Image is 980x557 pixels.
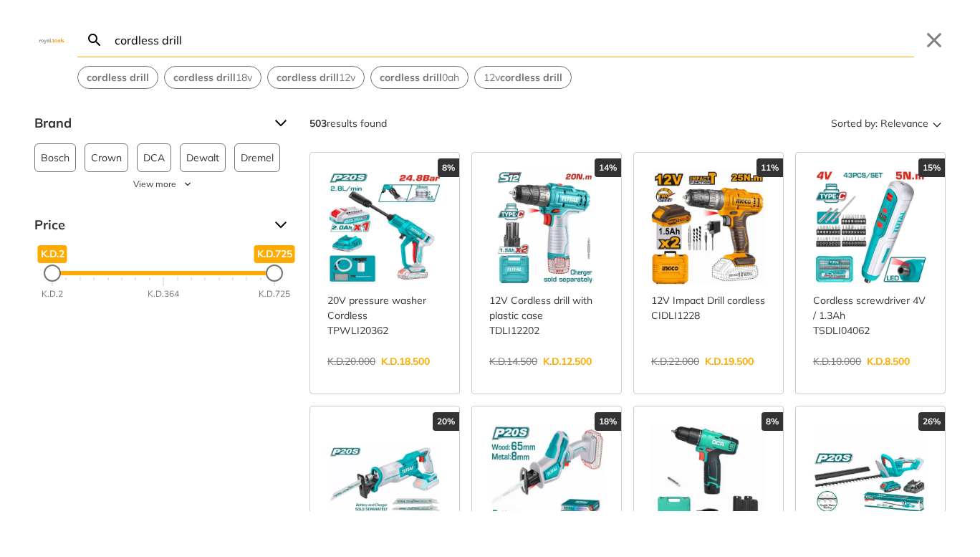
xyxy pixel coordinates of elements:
span: Crown [91,144,122,171]
svg: Search [86,32,103,49]
button: Select suggestion: cordless drill 18v [165,67,261,88]
span: 18v [173,70,252,85]
button: Sorted by:Relevance Sort [828,112,946,135]
span: 12v [277,70,355,85]
span: Brand [34,112,264,135]
button: Dremel [234,143,280,172]
div: Suggestion: cordless drill [77,66,158,89]
svg: Sort [928,115,946,132]
div: 8% [438,158,459,177]
span: 12v [484,70,562,85]
input: Search… [112,23,914,57]
div: 11% [756,158,783,177]
span: Dewalt [186,144,219,171]
button: View more [34,178,292,191]
button: Dewalt [180,143,226,172]
strong: cordless drill [277,71,339,84]
div: Suggestion: cordless drill 0ah [370,66,469,89]
div: 8% [762,412,783,431]
div: Maximum Price [266,265,283,282]
span: Price [34,214,264,237]
div: 20% [433,412,459,431]
div: Suggestion: cordless drill 18v [164,66,261,89]
div: 26% [918,412,945,431]
span: View more [133,178,176,191]
div: results found [309,112,387,135]
span: Dremel [241,144,274,171]
div: 18% [595,412,621,431]
div: K.D.2 [42,287,63,300]
button: Bosch [34,143,76,172]
strong: cordless drill [380,71,442,84]
button: DCA [137,143,171,172]
img: Close [34,37,69,43]
button: Close [923,29,946,52]
span: Relevance [880,112,928,135]
div: K.D.364 [148,287,179,300]
button: Select suggestion: cordless drill 0ah [371,67,468,88]
button: Select suggestion: cordless drill 12v [268,67,364,88]
span: 0ah [380,70,459,85]
strong: cordless drill [173,71,236,84]
div: Minimum Price [44,265,61,282]
span: DCA [143,144,165,171]
button: Select suggestion: 12v cordless drill [475,67,571,88]
div: Suggestion: cordless drill 12v [267,66,365,89]
div: 14% [595,158,621,177]
div: K.D.725 [259,287,290,300]
strong: 503 [309,117,327,130]
strong: cordless drill [500,71,562,84]
button: Crown [85,143,128,172]
strong: cordless drill [87,71,149,84]
button: Select suggestion: cordless drill [78,67,158,88]
div: Suggestion: 12v cordless drill [474,66,572,89]
span: Bosch [41,144,69,171]
div: 15% [918,158,945,177]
